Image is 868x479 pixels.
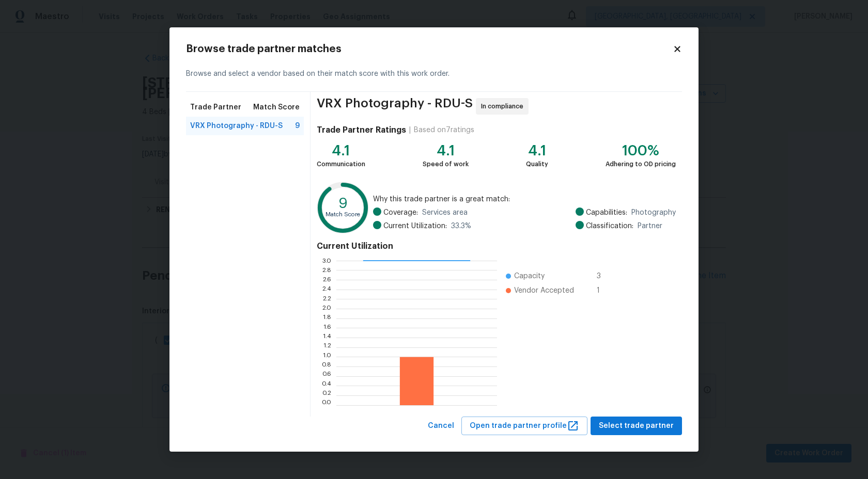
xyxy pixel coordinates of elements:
h2: Browse trade partner matches [186,44,673,54]
div: 4.1 [317,146,365,156]
div: Quality [526,159,548,169]
span: Classification: [586,221,633,231]
span: Partner [638,221,662,231]
text: 2.4 [322,286,331,292]
button: Open trade partner profile [461,417,587,436]
div: | [406,125,414,135]
span: Current Utilization: [383,221,447,231]
text: 1.0 [323,354,331,360]
div: 4.1 [526,146,548,156]
button: Cancel [424,417,458,436]
span: VRX Photography - RDU-S [317,98,473,115]
text: Match Score [326,212,360,217]
span: In compliance [481,101,528,111]
text: 0.0 [321,402,331,408]
span: Capabilities: [586,207,627,218]
h4: Current Utilization [317,241,676,251]
text: 2.2 [322,296,331,302]
text: 0.2 [322,392,331,398]
text: 3.0 [322,257,331,263]
span: Services area [422,207,468,218]
span: Capacity [514,271,545,281]
span: 9 [295,121,300,131]
text: 0.8 [321,363,331,370]
button: Select trade partner [591,417,682,436]
span: Why this trade partner is a great match: [373,194,676,204]
div: Based on 7 ratings [414,125,474,135]
div: Adhering to OD pricing [606,159,676,169]
span: Match Score [253,102,300,113]
text: 1.4 [323,334,331,341]
span: Open trade partner profile [470,420,579,433]
text: 9 [338,196,348,210]
span: Coverage: [383,207,418,218]
span: 33.3 % [451,221,471,231]
span: 3 [597,271,613,281]
text: 0.4 [321,382,331,389]
div: Speed of work [423,159,469,169]
text: 1.6 [323,325,331,331]
div: Browse and select a vendor based on their match score with this work order. [186,56,682,92]
text: 2.8 [322,267,331,273]
text: 2.6 [322,277,331,283]
h4: Trade Partner Ratings [317,125,406,135]
div: 4.1 [423,146,469,156]
span: Cancel [428,420,454,433]
span: 1 [597,285,613,296]
text: 1.2 [323,344,331,350]
span: Vendor Accepted [514,285,574,296]
span: Photography [631,207,676,218]
text: 1.8 [323,315,331,321]
text: 2.0 [322,306,331,312]
span: VRX Photography - RDU-S [190,121,283,131]
div: Communication [317,159,365,169]
div: 100% [606,146,676,156]
text: 0.6 [322,373,331,379]
span: Select trade partner [599,420,674,433]
span: Trade Partner [190,102,241,113]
